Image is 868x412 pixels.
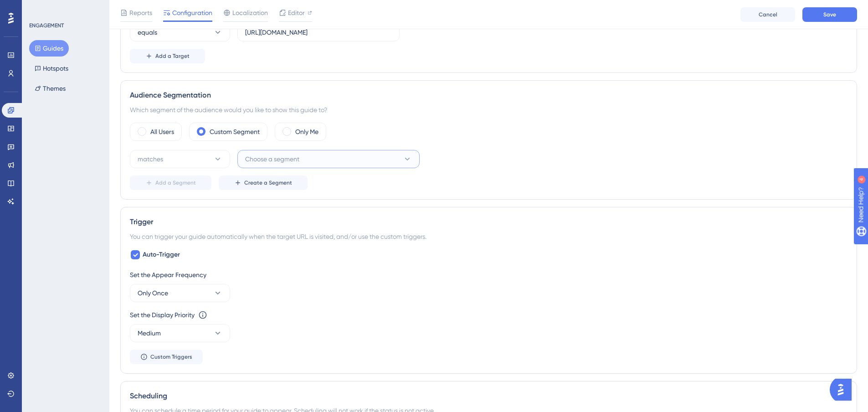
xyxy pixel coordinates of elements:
[130,231,847,242] div: You can trigger your guide automatically when the target URL is visited, and/or use the custom tr...
[245,154,299,165] span: Choose a segment
[237,150,420,168] button: Choose a segment
[244,179,292,186] span: Create a Segment
[143,249,180,260] span: Auto-Trigger
[150,353,192,360] span: Custom Triggers
[29,60,74,77] button: Hotspots
[130,391,847,402] div: Scheduling
[759,11,777,18] span: Cancel
[21,2,57,13] span: Need Help?
[130,49,205,63] button: Add a Target
[129,7,152,18] span: Reports
[130,350,203,364] button: Custom Triggers
[130,23,230,41] button: equals
[210,126,260,137] label: Custom Segment
[219,175,308,190] button: Create a Segment
[150,126,174,137] label: All Users
[130,216,847,227] div: Trigger
[823,11,836,18] span: Save
[130,309,195,320] div: Set the Display Priority
[29,40,69,57] button: Guides
[130,150,230,168] button: matches
[138,27,157,38] span: equals
[130,269,847,280] div: Set the Appear Frequency
[130,90,847,101] div: Audience Segmentation
[138,328,161,339] span: Medium
[802,7,857,22] button: Save
[63,5,66,12] div: 4
[130,324,230,342] button: Medium
[29,80,71,97] button: Themes
[130,104,847,115] div: Which segment of the audience would you like to show this guide to?
[740,7,795,22] button: Cancel
[155,52,190,60] span: Add a Target
[138,288,168,299] span: Only Once
[232,7,268,18] span: Localization
[138,154,163,165] span: matches
[130,284,230,302] button: Only Once
[830,376,857,403] iframe: UserGuiding AI Assistant Launcher
[29,22,64,29] div: ENGAGEMENT
[245,27,392,37] input: yourwebsite.com/path
[172,7,212,18] span: Configuration
[130,175,211,190] button: Add a Segment
[288,7,305,18] span: Editor
[155,179,196,186] span: Add a Segment
[295,126,318,137] label: Only Me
